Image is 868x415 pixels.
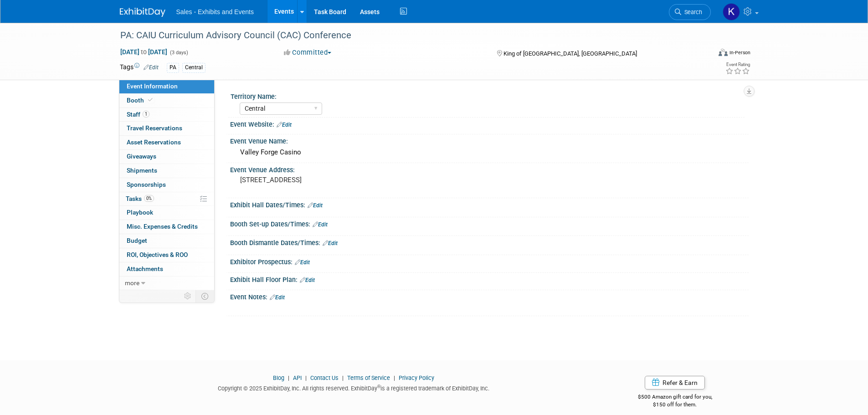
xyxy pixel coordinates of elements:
a: Refer & Earn [645,376,705,389]
button: Committed [281,48,335,57]
a: Edit [313,221,328,228]
span: to [139,48,148,56]
div: Booth Dismantle Dates/Times: [230,236,749,248]
a: Budget [119,234,214,248]
img: ExhibitDay [120,8,165,17]
span: | [340,374,346,381]
div: Exhibit Hall Dates/Times: [230,198,749,210]
span: | [303,374,309,381]
a: Asset Reservations [119,136,214,149]
a: Staff1 [119,108,214,122]
div: Territory Name: [231,90,745,101]
a: Shipments [119,164,214,178]
span: Attachments [127,265,163,272]
a: Playbook [119,206,214,220]
span: Sales - Exhibits and Events [176,8,254,15]
span: | [286,374,292,381]
a: Edit [308,202,323,209]
a: Edit [270,294,285,301]
span: Tasks [126,195,154,202]
span: Asset Reservations [127,138,181,146]
a: API [293,374,302,381]
i: Booth reservation complete [148,97,153,102]
span: Giveaways [127,153,156,160]
div: Exhibitor Prospectus: [230,255,749,267]
a: more [119,277,214,290]
div: Copyright © 2025 ExhibitDay, Inc. All rights reserved. ExhibitDay is a registered trademark of Ex... [120,382,588,393]
a: Tasks0% [119,192,214,206]
div: $150 off for them. [601,401,749,409]
div: Event Venue Address: [230,163,749,174]
a: Blog [273,374,284,381]
span: Playbook [127,209,153,216]
a: Search [669,4,711,20]
div: Event Venue Name: [230,134,749,146]
div: In-Person [729,49,750,56]
span: Booth [127,97,154,104]
a: ROI, Objectives & ROO [119,248,214,262]
span: Staff [127,111,149,118]
a: Event Information [119,80,214,93]
span: Shipments [127,167,157,174]
a: Terms of Service [347,374,390,381]
div: Event Rating [725,62,750,67]
a: Privacy Policy [399,374,434,381]
div: PA: CAIU Curriculum Advisory Council (CAC) Conference [117,27,697,44]
a: Edit [300,277,315,283]
div: Valley Forge Casino [237,145,742,159]
span: Sponsorships [127,181,166,188]
div: Booth Set-up Dates/Times: [230,217,749,229]
img: Kara Haven [723,3,740,20]
td: Tags [120,62,159,73]
span: Event Information [127,82,178,90]
span: more [125,279,139,287]
span: | [391,374,397,381]
a: Sponsorships [119,178,214,192]
a: Travel Reservations [119,122,214,135]
div: Exhibit Hall Floor Plan: [230,273,749,285]
a: Misc. Expenses & Credits [119,220,214,234]
span: [DATE] [DATE] [120,48,168,56]
a: Giveaways [119,150,214,164]
td: Toggle Event Tabs [195,290,214,302]
span: Misc. Expenses & Credits [127,223,198,230]
pre: [STREET_ADDRESS] [240,176,436,184]
span: 1 [143,111,149,118]
div: Central [182,63,205,72]
a: Edit [323,240,338,246]
a: Contact Us [310,374,339,381]
a: Booth [119,94,214,108]
a: Edit [144,64,159,71]
a: Edit [295,259,310,266]
div: $500 Amazon gift card for you, [601,387,749,408]
span: Search [681,9,702,15]
span: Budget [127,237,147,244]
div: Event Website: [230,118,749,129]
div: PA [167,63,179,72]
a: Edit [277,122,292,128]
a: Attachments [119,262,214,276]
div: Event Notes: [230,290,749,302]
span: Travel Reservations [127,124,182,132]
img: Format-Inperson.png [719,49,728,56]
td: Personalize Event Tab Strip [180,290,196,302]
sup: ® [377,384,380,389]
span: 0% [144,195,154,202]
span: (3 days) [169,50,188,56]
span: King of [GEOGRAPHIC_DATA], [GEOGRAPHIC_DATA] [503,50,637,57]
div: Event Format [657,47,751,61]
span: ROI, Objectives & ROO [127,251,188,258]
